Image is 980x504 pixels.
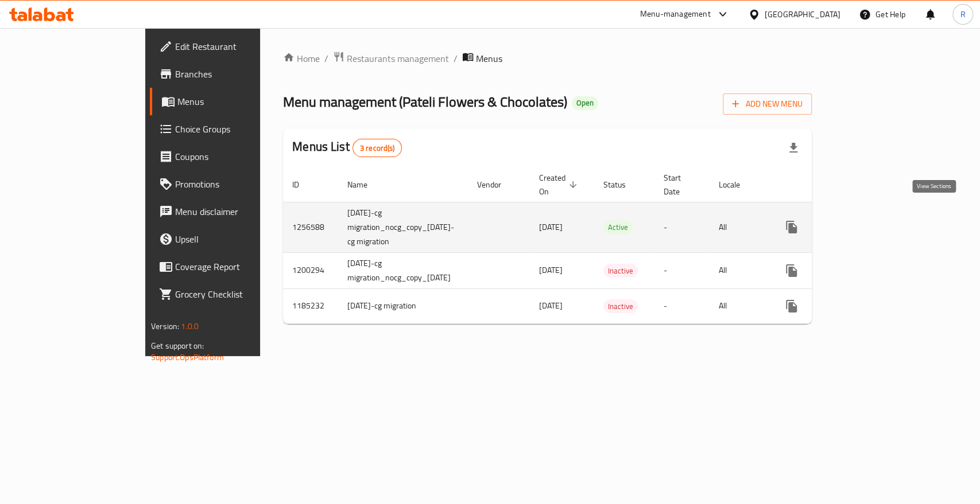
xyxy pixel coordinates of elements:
[603,221,633,234] span: Active
[353,143,402,154] span: 3 record(s)
[283,252,338,288] td: 1200294
[640,7,711,21] div: Menu-management
[283,51,812,66] nav: breadcrumb
[283,288,338,323] td: 1185232
[539,171,580,198] span: Created On
[181,319,199,334] span: 1.0.0
[960,8,965,21] span: R
[283,167,897,324] table: enhanced table
[710,288,769,323] td: All
[175,40,300,53] span: Edit Restaurant
[150,33,309,60] a: Edit Restaurant
[539,220,563,235] span: [DATE]
[805,292,833,320] button: Change Status
[723,93,812,115] button: Add New Menu
[539,298,563,313] span: [DATE]
[769,167,897,202] th: Actions
[805,257,833,284] button: Change Status
[283,202,338,252] td: 1256588
[710,252,769,288] td: All
[150,115,309,143] a: Choice Groups
[654,252,710,288] td: -
[175,260,300,274] span: Coverage Report
[780,134,807,162] div: Export file
[654,288,710,323] td: -
[719,178,755,192] span: Locale
[324,52,328,65] li: /
[150,170,309,198] a: Promotions
[150,198,309,225] a: Menu disclaimer
[150,253,309,280] a: Coverage Report
[572,96,598,110] div: Open
[539,263,563,278] span: [DATE]
[805,213,833,241] button: Change Status
[150,88,309,115] a: Menus
[710,202,769,252] td: All
[603,178,641,192] span: Status
[347,52,449,65] span: Restaurants management
[175,150,300,163] span: Coupons
[732,97,803,111] span: Add New Menu
[150,143,309,170] a: Coupons
[175,67,300,81] span: Branches
[283,89,567,115] span: Menu management ( Pateli Flowers & Chocolates )
[151,350,224,365] a: Support.OpsPlatform
[292,138,402,157] h2: Menus List
[338,288,468,323] td: [DATE]-cg migration
[333,51,449,66] a: Restaurants management
[778,213,805,241] button: more
[476,52,502,65] span: Menus
[150,225,309,253] a: Upsell
[151,338,204,353] span: Get support on:
[175,232,300,246] span: Upsell
[175,205,300,218] span: Menu disclaimer
[177,95,300,108] span: Menus
[175,177,300,191] span: Promotions
[454,52,458,65] li: /
[765,8,840,21] div: [GEOGRAPHIC_DATA]
[477,178,516,192] span: Vendor
[654,202,710,252] td: -
[603,299,638,313] div: Inactive
[778,292,805,320] button: more
[338,252,468,288] td: [DATE]-cg migration_nocg_copy_[DATE]
[778,257,805,284] button: more
[603,221,633,235] div: Active
[664,171,696,198] span: Start Date
[151,319,179,334] span: Version:
[150,280,309,308] a: Grocery Checklist
[175,287,300,301] span: Grocery Checklist
[572,98,598,108] span: Open
[175,122,300,136] span: Choice Groups
[150,60,309,88] a: Branches
[292,178,314,192] span: ID
[603,300,638,313] span: Inactive
[353,139,402,157] div: Total records count
[338,202,468,252] td: [DATE]-cg migration_nocg_copy_[DATE]-cg migration
[603,264,638,278] span: Inactive
[603,264,638,278] div: Inactive
[347,178,382,192] span: Name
